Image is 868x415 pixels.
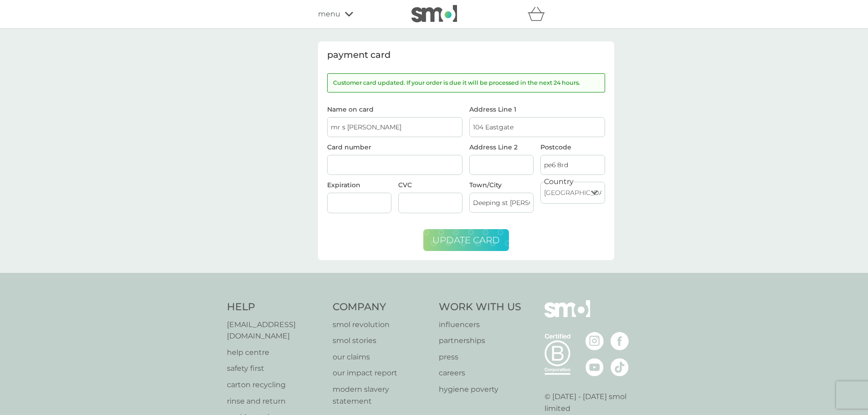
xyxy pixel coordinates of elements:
[227,300,324,314] h4: Help
[540,144,605,150] label: Postcode
[402,199,459,207] iframe: Secure CVC input frame
[333,384,430,407] a: modern slavery statement
[411,5,457,22] img: smol
[327,181,360,189] label: Expiration
[327,143,371,151] label: Card number
[333,300,430,314] h4: Company
[432,235,500,246] span: update card
[227,319,324,342] a: [EMAIL_ADDRESS][DOMAIN_NAME]
[586,332,604,350] img: visit the smol Instagram page
[398,181,412,189] label: CVC
[333,319,430,331] a: smol revolution
[439,351,521,363] a: press
[544,300,590,331] img: smol
[227,347,324,359] a: help centre
[469,182,534,188] label: Town/City
[327,106,463,113] label: Name on card
[331,161,459,169] iframe: Secure card number input frame
[528,5,550,23] div: basket
[227,395,324,407] a: rinse and return
[439,319,521,331] a: influencers
[469,144,534,150] label: Address Line 2
[327,51,605,60] div: payment card
[439,335,521,347] a: partnerships
[333,335,430,347] a: smol stories
[544,391,642,414] p: © [DATE] - [DATE] smol limited
[333,351,430,363] a: our claims
[227,363,324,374] a: safety first
[611,358,629,376] img: visit the smol Tiktok page
[318,8,340,20] span: menu
[439,384,521,395] a: hygiene poverty
[227,379,324,391] a: carton recycling
[439,367,521,379] a: careers
[327,73,605,92] div: Customer card updated. If your order is due it will be processed in the next 24 hours.
[333,367,430,379] a: our impact report
[544,176,574,188] label: Country
[469,106,605,113] label: Address Line 1
[439,300,521,314] h4: Work With Us
[423,229,509,251] button: update card
[586,358,604,376] img: visit the smol Youtube page
[611,332,629,350] img: visit the smol Facebook page
[331,199,388,207] iframe: Secure expiration date input frame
